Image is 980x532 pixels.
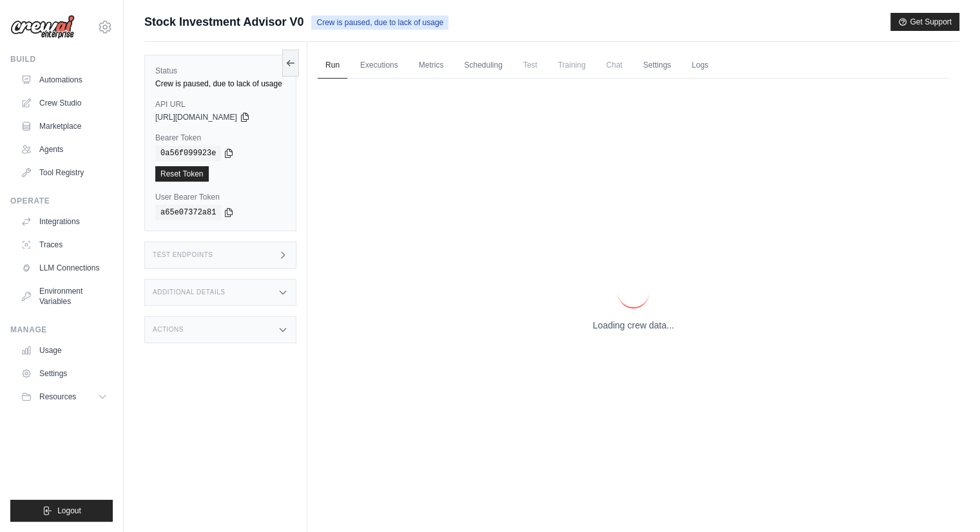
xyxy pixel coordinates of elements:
a: Logs [684,52,716,79]
span: Training is not available until the deployment is complete [550,52,593,78]
span: Crew is paused, due to lack of usage [311,15,448,30]
a: Traces [15,234,113,255]
span: Test [515,52,545,78]
span: Chat is not available until the deployment is complete [599,52,630,78]
a: Marketplace [15,116,113,137]
a: Integrations [15,211,113,232]
a: Metrics [411,52,452,79]
p: Loading crew data... [593,319,674,332]
h3: Test Endpoints [153,251,213,259]
label: Status [155,66,285,76]
a: Reset Token [155,166,209,182]
div: Manage [10,325,113,335]
code: a65e07372a81 [155,205,221,220]
label: User Bearer Token [155,192,285,202]
button: Get Support [890,13,959,31]
button: Resources [15,386,113,407]
div: Crew is paused, due to lack of usage [155,79,285,89]
a: Settings [15,363,113,384]
span: [URL][DOMAIN_NAME] [155,112,237,122]
a: Executions [352,52,406,79]
a: Tool Registry [15,162,113,183]
a: Crew Studio [15,93,113,113]
img: Logo [10,15,75,39]
button: Logout [10,500,113,522]
a: Settings [635,52,678,79]
a: Run [318,52,347,79]
a: LLM Connections [15,258,113,278]
a: Agents [15,139,113,160]
h3: Additional Details [153,289,225,296]
div: Operate [10,196,113,206]
a: Automations [15,70,113,90]
a: Environment Variables [15,281,113,312]
code: 0a56f099923e [155,146,221,161]
span: Resources [39,392,76,402]
span: Stock Investment Advisor V0 [144,13,303,31]
div: Build [10,54,113,64]
h3: Actions [153,326,184,334]
label: API URL [155,99,285,109]
a: Scheduling [456,52,510,79]
span: Logout [57,506,81,516]
a: Usage [15,340,113,361]
label: Bearer Token [155,133,285,143]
